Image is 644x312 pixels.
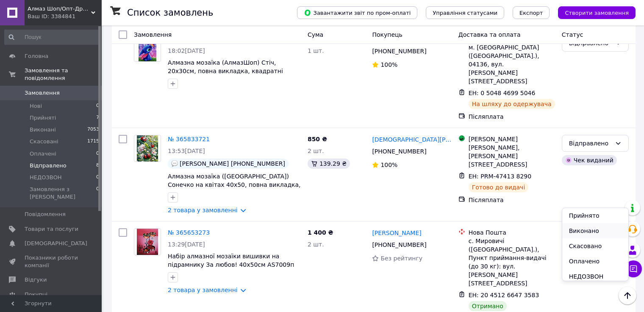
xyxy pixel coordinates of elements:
span: Експорт [519,10,543,16]
span: 13:53[DATE] [168,148,205,154]
span: 1715 [87,138,99,145]
span: Покупець [372,31,402,38]
h1: Список замовлень [127,8,213,18]
span: Завантажити звіт по пром-оплаті [304,9,411,16]
a: Фото товару [134,135,161,162]
div: Післяплата [469,196,555,204]
li: Прийнято [562,208,628,223]
span: 1 шт. [308,47,324,54]
span: Без рейтингу [380,255,422,262]
span: 0 [96,150,99,158]
img: :speech_balloon: [171,160,178,167]
button: Створити замовлення [558,6,636,19]
span: Повідомлення [25,211,66,218]
img: Фото товару [137,229,158,255]
span: Cума [308,31,323,38]
span: Показники роботи компанії [25,254,78,269]
div: На шляху до одержувача [469,99,555,109]
span: 1 400 ₴ [308,229,333,236]
button: Експорт [513,6,550,19]
span: Створити замовлення [565,10,629,16]
span: ЕН: 20 4512 6647 3583 [469,292,539,298]
a: [DEMOGRAPHIC_DATA][PERSON_NAME] [372,135,451,144]
img: Фото товару [137,135,158,161]
span: Відгуки [25,276,47,284]
div: с. Мировичі ([GEOGRAPHIC_DATA].), Пункт приймання-видачі (до 30 кг): вул. [PERSON_NAME][STREET_AD... [469,237,555,287]
span: 8 [96,162,99,170]
span: 0 [96,186,99,201]
span: 850 ₴ [308,136,327,142]
button: Управління статусами [426,6,504,19]
span: Виконані [30,126,56,134]
div: Отримано [469,301,507,311]
input: Пошук [4,30,100,45]
li: Виконано [562,223,628,238]
span: Статус [562,31,583,38]
span: Доставка та оплата [458,31,521,38]
span: Управління статусами [433,10,497,16]
a: Фото товару [134,228,161,255]
span: [DEMOGRAPHIC_DATA] [25,240,87,247]
span: Головна [25,52,48,60]
span: Замовлення [134,31,172,38]
span: 7053 [87,126,99,134]
a: № 365833721 [168,136,210,142]
div: Чек виданий [562,155,617,165]
span: Товари та послуги [25,225,78,233]
span: 13:29[DATE] [168,241,205,248]
span: [PERSON_NAME] [PHONE_NUMBER] [180,160,285,167]
span: Відправлено [30,162,67,170]
div: [PERSON_NAME], [PERSON_NAME][STREET_ADDRESS] [469,143,555,169]
span: 7 [96,114,99,122]
div: [PHONE_NUMBER] [370,45,428,57]
div: 139.29 ₴ [308,159,350,169]
span: 100% [380,161,397,168]
div: м. [GEOGRAPHIC_DATA] ([GEOGRAPHIC_DATA].), 04136, вул. [PERSON_NAME][STREET_ADDRESS] [469,43,555,85]
span: 2 шт. [308,148,324,154]
span: Оплачені [30,150,56,158]
button: Завантажити звіт по пром-оплаті [297,6,417,19]
span: ЕН: 0 5048 4699 5046 [469,90,536,96]
span: 0 [96,174,99,181]
div: Післяплата [469,112,555,121]
span: ЕН: PRM-47413 8290 [469,173,531,180]
img: Фото товару [139,35,156,61]
a: Фото товару [134,35,161,62]
li: Оплачено [562,254,628,269]
span: 0 [96,102,99,110]
span: Алмаз Шоп/Опт-Дропшипінг- Роздріб [28,5,91,13]
span: Прийняті [30,114,56,122]
button: Наверх [619,287,636,304]
span: НЕДОЗВОН [30,174,62,181]
div: Нова Пошта [469,228,555,237]
a: Набір алмазної мозаїки вишивки на підрамнику За любов! 40х50см AS7009п [168,253,294,268]
span: Замовлення [25,89,60,97]
span: 2 шт. [308,241,324,248]
a: 2 товара у замовленні [168,207,238,213]
div: [PHONE_NUMBER] [370,145,428,157]
button: Чат з покупцем [625,260,642,277]
div: [PHONE_NUMBER] [370,239,428,251]
span: Покупці [25,291,47,298]
span: Нові [30,102,42,110]
a: [PERSON_NAME] [372,229,421,237]
a: Створити замовлення [550,9,636,16]
a: Алмазна мозаїка (АлмазШоп) Стіч, 20х30см, повна викладка, квадратні камені, на підрамнику [168,59,283,83]
li: НЕДОЗВОН [562,269,628,284]
li: Скасовано [562,238,628,254]
a: № 365653273 [168,229,210,236]
span: Скасовані [30,138,58,145]
div: Готово до видачі [469,182,529,192]
span: Замовлення з [PERSON_NAME] [30,186,96,201]
a: Алмазна мозаїка ([GEOGRAPHIC_DATA]) Сонечко на квітах 40х50, повна викладка, квадратні камені, на... [168,173,301,197]
span: 100% [380,61,397,68]
a: 2 товара у замовленні [168,287,238,293]
div: [PERSON_NAME] [469,135,555,143]
span: Замовлення та повідомлення [25,67,102,82]
div: Відправлено [569,139,611,148]
span: 18:02[DATE] [168,47,205,54]
div: Ваш ID: 3384841 [28,13,102,20]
